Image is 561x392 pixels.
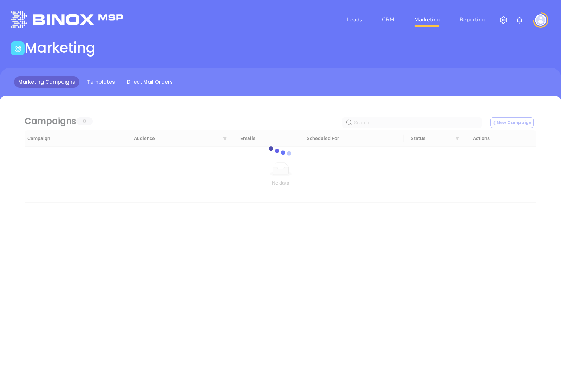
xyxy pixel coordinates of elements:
h1: Marketing [25,39,96,56]
a: Marketing [411,13,443,27]
a: Templates [83,76,119,88]
img: user [535,14,546,26]
a: Leads [344,13,365,27]
img: iconSetting [499,16,508,24]
a: Reporting [457,13,488,27]
a: CRM [379,13,397,27]
img: iconNotification [515,16,524,24]
a: Marketing Campaigns [14,76,79,88]
img: logo [11,11,123,28]
a: Direct Mail Orders [123,76,177,88]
